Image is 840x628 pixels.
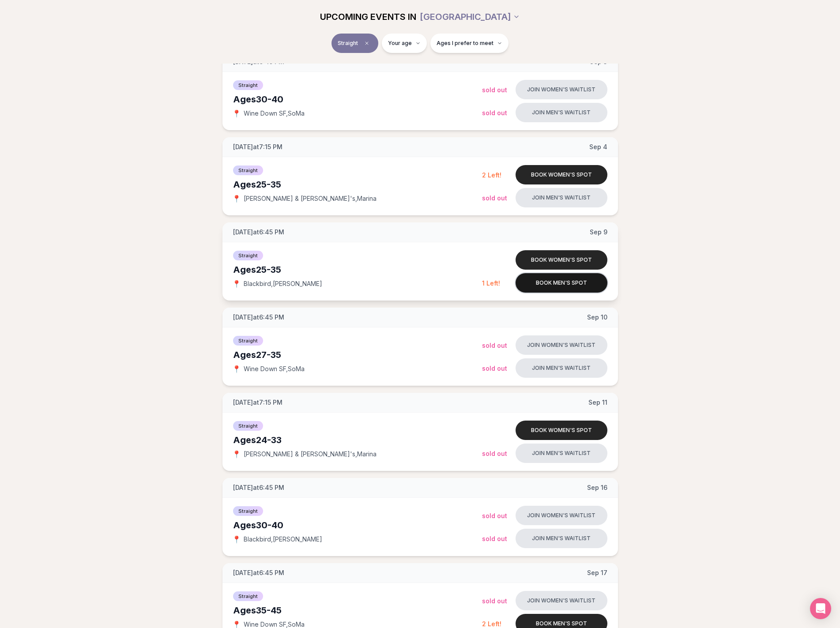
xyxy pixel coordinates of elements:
span: Straight [233,336,263,346]
span: Sep 11 [588,398,607,407]
div: Open Intercom Messenger [810,598,831,619]
span: Straight [233,165,263,175]
button: Join men's waitlist [516,358,607,378]
span: Sold Out [482,365,507,372]
span: 📍 [233,621,240,628]
span: Sep 16 [587,483,607,492]
span: [DATE] at 6:45 PM [233,568,284,577]
span: [DATE] at 7:15 PM [233,398,283,407]
span: Clear event type filter [362,38,372,49]
span: Wine Down SF , SoMa [244,365,305,373]
button: Ages I prefer to meet [430,34,509,53]
span: Sold Out [482,194,507,202]
span: Blackbird , [PERSON_NAME] [244,279,322,288]
span: 📍 [233,110,240,117]
span: Your age [388,40,412,47]
span: [PERSON_NAME] & [PERSON_NAME]'s , Marina [244,450,377,459]
span: [DATE] at 7:15 PM [233,143,283,151]
button: Join men's waitlist [516,529,607,548]
div: Ages 30-40 [233,93,482,105]
span: Sold Out [482,597,507,605]
span: Sold Out [482,342,507,349]
span: 2 Left! [482,620,501,628]
button: Your age [382,34,427,53]
span: 2 Left! [482,171,501,179]
span: Sold Out [482,109,507,117]
span: Straight [338,40,358,47]
div: Ages 27-35 [233,349,482,361]
button: Join women's waitlist [516,506,607,525]
span: Straight [233,421,263,431]
button: StraightClear event type filter [331,34,378,53]
button: Join women's waitlist [516,335,607,355]
button: Book men's spot [516,273,607,293]
span: [DATE] at 6:45 PM [233,313,284,322]
span: Straight [233,80,263,90]
span: Sep 10 [587,313,607,322]
span: Straight [233,506,263,516]
span: [PERSON_NAME] & [PERSON_NAME]'s , Marina [244,194,377,203]
span: 📍 [233,195,240,202]
span: Ages I prefer to meet [437,40,493,47]
span: Straight [233,251,263,260]
span: Sold Out [482,512,507,519]
span: Blackbird , [PERSON_NAME] [244,535,322,544]
span: Sep 17 [587,568,607,577]
div: Ages 35-45 [233,604,482,617]
div: Ages 30-40 [233,519,482,531]
div: Ages 24-33 [233,434,482,446]
div: Ages 25-35 [233,263,482,276]
span: Sep 9 [590,228,607,237]
button: Book women's spot [516,421,607,440]
button: Book women's spot [516,250,607,270]
span: Straight [233,591,263,601]
span: 📍 [233,536,240,543]
span: Wine Down SF , SoMa [244,109,305,118]
button: Join women's waitlist [516,80,607,99]
button: [GEOGRAPHIC_DATA] [420,7,520,26]
button: Book women's spot [516,165,607,184]
span: 📍 [233,280,240,287]
button: Join men's waitlist [516,103,607,122]
span: 📍 [233,451,240,458]
span: [DATE] at 6:45 PM [233,228,284,237]
span: 1 Left! [482,279,500,287]
span: Sold Out [482,450,507,457]
button: Join women's waitlist [516,591,607,610]
span: UPCOMING EVENTS IN [320,11,416,23]
div: Ages 25-35 [233,178,482,191]
span: Sep 4 [589,143,607,151]
button: Join men's waitlist [516,444,607,463]
span: Sold Out [482,535,507,542]
button: Join men's waitlist [516,188,607,207]
span: Sold Out [482,86,507,94]
span: [DATE] at 6:45 PM [233,483,284,492]
span: 📍 [233,365,240,372]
